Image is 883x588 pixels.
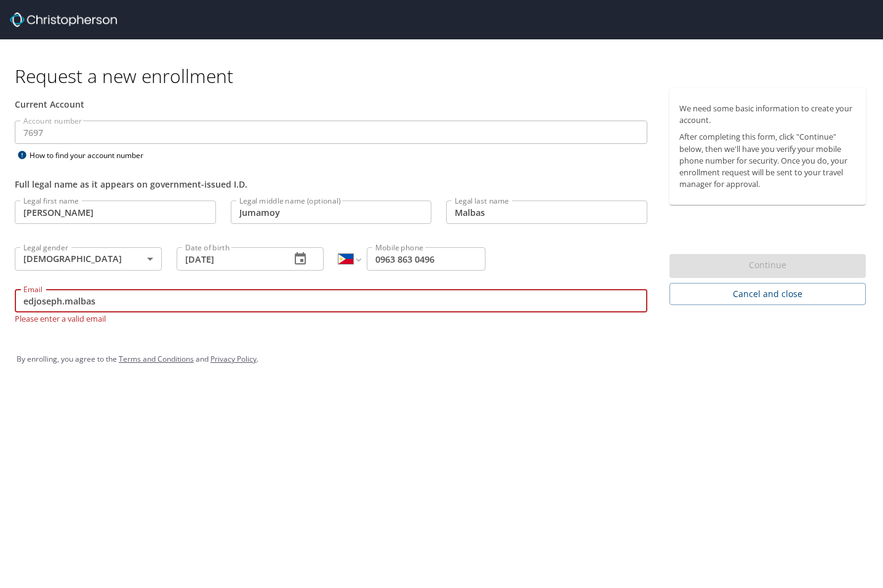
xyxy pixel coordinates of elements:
[15,98,647,111] div: Current Account
[15,247,162,271] div: [DEMOGRAPHIC_DATA]
[15,148,169,163] div: How to find your account number
[679,103,856,126] p: We need some basic information to create your account.
[367,247,485,271] input: Enter phone number
[679,131,856,190] p: After completing this form, click "Continue" below, then we'll have you verify your mobile phone ...
[669,283,866,306] button: Cancel and close
[15,64,876,88] h1: Request a new enrollment
[10,12,117,27] img: cbt logo
[679,287,856,302] span: Cancel and close
[210,354,257,364] a: Privacy Policy
[17,344,866,375] div: By enrolling, you agree to the and .
[15,312,647,324] p: Please enter a valid email
[15,178,647,191] div: Full legal name as it appears on government-issued I.D.
[177,247,281,271] input: MM/DD/YYYY
[119,354,194,364] a: Terms and Conditions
